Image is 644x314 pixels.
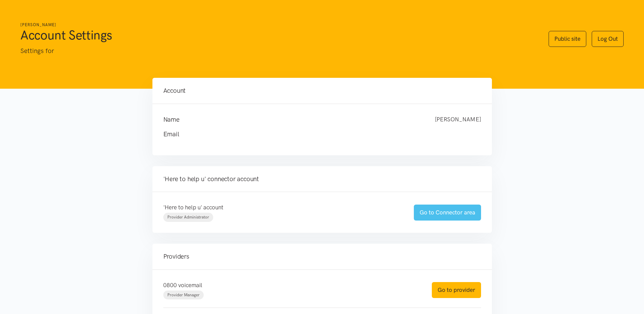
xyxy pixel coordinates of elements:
[163,252,481,261] h4: Providers
[167,293,200,297] span: Provider Manager
[432,282,481,298] a: Go to provider
[20,27,535,43] h1: Account Settings
[414,205,481,221] a: Go to Connector area
[163,203,400,212] p: 'Here to help u' account
[20,46,535,56] p: Settings for
[549,31,586,47] a: Public site
[592,31,624,47] a: Log Out
[163,281,418,290] p: 0800 voicemail
[428,115,488,124] div: [PERSON_NAME]
[20,22,535,28] h6: [PERSON_NAME]
[167,215,209,220] span: Provider Administrator
[163,174,481,184] h4: 'Here to help u' connector account
[163,129,467,139] h4: Email
[163,115,421,124] h4: Name
[163,86,481,95] h4: Account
